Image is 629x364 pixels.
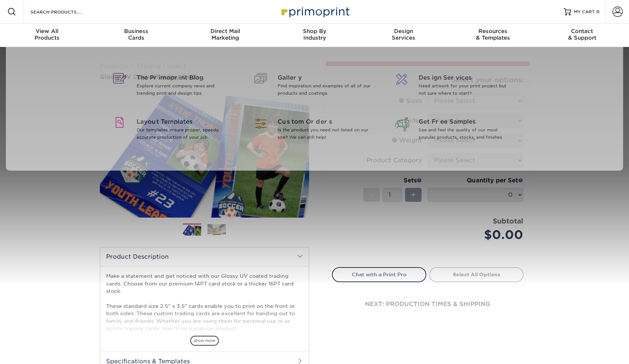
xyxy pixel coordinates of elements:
[448,28,538,41] div: & Templates
[109,65,239,109] a: The Primoprint Blog Explore current company news and trending print and design tips.
[391,65,521,109] a: Design Services Need artwork for your print project but not sure where to start?
[538,28,627,41] div: & Support
[137,126,232,141] p: Our templates ensure proper, speedy, accurate production of your job.
[391,109,521,153] a: Get Free Samples See and feel the quality of our most popular products, stocks, and finishes.
[91,28,181,34] span: Business
[278,73,373,82] span: Gallery
[270,28,359,34] span: Shop By
[278,82,373,97] p: Find inspiration and examples of all of our products and coatings.
[3,23,92,47] a: View AllProducts
[91,23,181,47] a: BusinessCards
[538,28,627,34] span: Contact
[137,117,232,126] span: Layout Templates
[181,28,270,34] span: Direct Mail
[278,117,373,126] span: Custom Orders
[332,282,524,326] div: next: production times & shipping
[278,126,373,141] p: Is the product you need not listed on our site? We can still help!
[109,109,239,153] a: Layout Templates Our templates ensure proper, speedy, accurate production of your job.
[3,28,92,34] span: View All
[448,28,538,34] span: Resources
[3,28,92,41] div: Products
[419,117,514,126] span: Get Free Samples
[250,109,380,153] a: Custom Orders Is the product you need not listed on our site? We can still help!
[359,28,448,41] div: Services
[250,65,380,109] a: Gallery Find inspiration and examples of all of our products and coatings.
[181,28,270,41] div: Marketing
[270,23,359,47] a: Shop ByIndustry
[91,28,181,41] div: Cards
[137,73,232,82] span: The Primoprint Blog
[359,28,448,34] span: Design
[574,9,595,15] span: MY CART
[270,28,359,41] div: Industry
[596,9,600,14] span: 0
[448,23,538,47] a: Resources& Templates
[419,73,514,82] span: Design Services
[419,82,514,97] p: Need artwork for your print project but not sure where to start?
[538,23,627,47] a: Contact& Support
[190,336,219,346] span: show more
[137,82,232,97] p: Explore current company news and trending print and design tips.
[181,23,270,47] a: Direct MailMarketing
[278,4,351,19] img: Primoprint
[419,126,514,141] p: See and feel the quality of our most popular products, stocks, and finishes.
[30,7,101,16] input: SEARCH PRODUCTS.....
[359,23,448,47] a: DesignServices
